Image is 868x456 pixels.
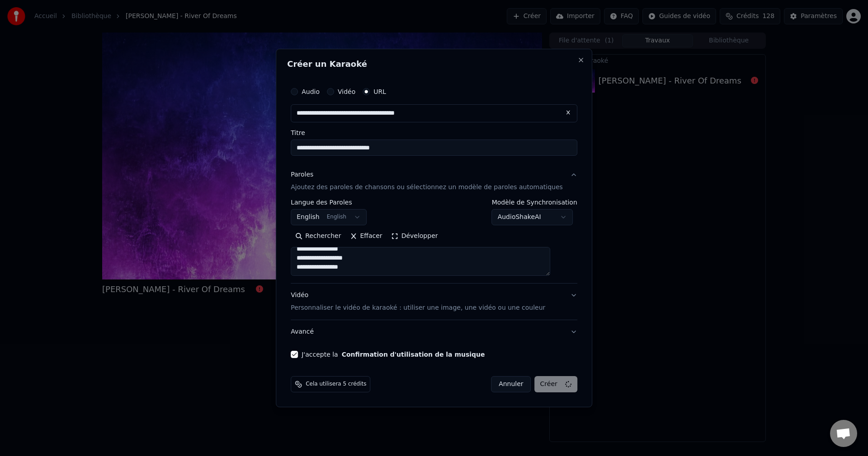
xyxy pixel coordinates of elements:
button: VidéoPersonnaliser le vidéo de karaoké : utiliser une image, une vidéo ou une couleur [291,284,577,320]
label: Titre [291,130,577,136]
label: Audio [302,88,320,95]
button: Annuler [491,376,531,392]
h2: Créer un Karaoké [287,60,581,68]
button: Rechercher [291,229,345,243]
span: Cela utilisera 5 crédits [306,381,366,388]
button: J'accepte la [342,351,485,358]
div: ParolesAjoutez des paroles de chansons ou sélectionnez un modèle de paroles automatiques [291,199,577,283]
button: Avancé [291,320,577,344]
div: Vidéo [291,291,545,312]
label: Vidéo [338,88,355,95]
div: Paroles [291,170,313,179]
button: ParolesAjoutez des paroles de chansons ou sélectionnez un modèle de paroles automatiques [291,163,577,199]
label: URL [373,88,386,95]
label: J'accepte la [302,351,485,358]
button: Développer [387,229,443,243]
p: Personnaliser le vidéo de karaoké : utiliser une image, une vidéo ou une couleur [291,303,545,312]
button: Effacer [345,229,387,243]
label: Modèle de Synchronisation [492,199,577,205]
p: Ajoutez des paroles de chansons ou sélectionnez un modèle de paroles automatiques [291,183,563,192]
label: Langue des Paroles [291,199,367,205]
